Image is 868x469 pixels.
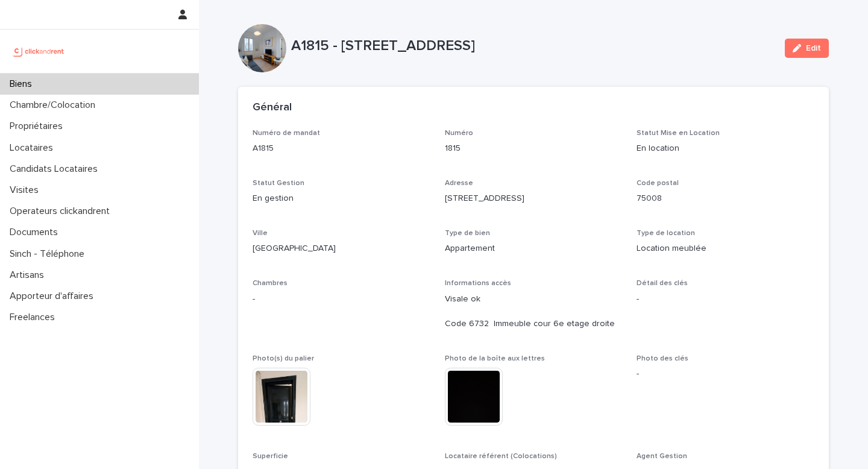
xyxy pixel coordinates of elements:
[253,242,430,255] p: [GEOGRAPHIC_DATA]
[253,230,268,237] span: Ville
[5,184,48,196] p: Visites
[806,44,821,52] span: Edit
[445,142,623,155] p: 1815
[253,130,320,137] span: Numéro de mandat
[445,230,490,237] span: Type de bien
[637,453,687,460] span: Agent Gestion
[5,163,107,175] p: Candidats Locataires
[637,180,679,187] span: Code postal
[5,227,68,238] p: Documents
[5,99,105,111] p: Chambre/Colocation
[637,192,814,205] p: 75008
[445,280,511,287] span: Informations accès
[445,242,623,255] p: Appartement
[445,355,545,362] span: Photo de la boîte aux lettres
[253,355,314,362] span: Photo(s) du palier
[5,142,63,154] p: Locataires
[637,242,814,255] p: Location meublée
[291,37,775,55] p: A1815 - [STREET_ADDRESS]
[5,291,103,302] p: Apporteur d'affaires
[253,180,304,187] span: Statut Gestion
[637,293,814,306] p: -
[5,206,119,217] p: Operateurs clickandrent
[637,368,814,380] p: -
[253,280,288,287] span: Chambres
[637,130,720,137] span: Statut Mise en Location
[253,192,430,205] p: En gestion
[5,269,54,281] p: Artisans
[253,101,292,115] h2: Général
[445,130,473,137] span: Numéro
[5,78,42,90] p: Biens
[445,293,623,330] p: Visale ok Code 6732 Immeuble cour 6e etage droite
[253,293,430,306] p: -
[5,121,72,132] p: Propriétaires
[785,39,829,58] button: Edit
[10,39,68,63] img: UCB0brd3T0yccxBKYDjQ
[445,453,557,460] span: Locataire référent (Colocations)
[5,248,94,260] p: Sinch - Téléphone
[637,142,814,155] p: En location
[637,355,688,362] span: Photo des clés
[637,280,688,287] span: Détail des clés
[445,180,473,187] span: Adresse
[253,453,288,460] span: Superficie
[637,230,695,237] span: Type de location
[5,312,64,323] p: Freelances
[253,142,430,155] p: A1815
[445,192,623,205] p: [STREET_ADDRESS]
